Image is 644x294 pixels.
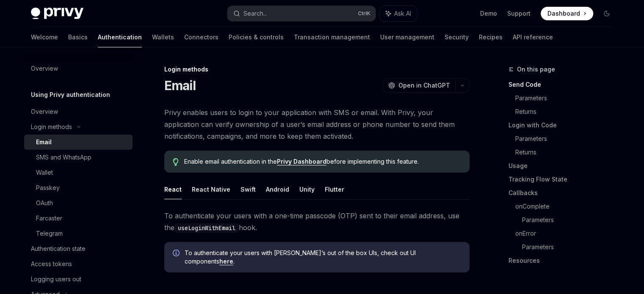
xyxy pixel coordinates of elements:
[515,146,620,159] a: Returns
[24,165,133,180] a: Wallet
[36,228,63,239] div: Telegram
[383,78,455,93] button: Open in ChatGPT
[522,240,620,254] a: Parameters
[24,61,133,76] a: Overview
[299,179,315,199] button: Unity
[24,272,133,287] a: Logging users out
[480,9,497,18] a: Demo
[174,223,239,233] code: useLoginWithEmail
[68,27,88,47] a: Basics
[515,200,620,213] a: onComplete
[164,65,470,74] div: Login methods
[509,186,620,200] a: Callbacks
[164,210,470,234] span: To authenticate your users with a one-time passcode (OTP) sent to their email address, use the hook.
[164,107,470,142] span: Privy enables users to login to your application with SMS or email. With Privy, your application ...
[24,195,133,211] a: OAuth
[24,135,133,150] a: Email
[24,150,133,165] a: SMS and WhatsApp
[227,6,376,21] button: Search...CtrlK
[600,7,614,20] button: Toggle dark mode
[173,158,179,166] svg: Tip
[36,213,62,223] div: Farcaster
[509,118,620,132] a: Login with Code
[445,27,469,47] a: Security
[243,8,267,19] div: Search...
[380,6,417,21] button: Ask AI
[380,27,434,47] a: User management
[184,157,461,166] span: Enable email authentication in the before implementing this feature.
[515,105,620,118] a: Returns
[36,183,60,193] div: Passkey
[173,250,181,258] svg: Info
[240,179,256,199] button: Swift
[31,259,72,269] div: Access tokens
[31,244,86,254] div: Authentication state
[515,91,620,105] a: Parameters
[229,27,284,47] a: Policies & controls
[152,27,174,47] a: Wallets
[24,226,133,241] a: Telegram
[36,137,52,147] div: Email
[509,173,620,186] a: Tracking Flow State
[358,10,370,17] span: Ctrl K
[266,179,289,199] button: Android
[36,152,91,162] div: SMS and WhatsApp
[31,8,83,19] img: dark logo
[277,158,326,165] a: Privy Dashboard
[31,63,58,74] div: Overview
[31,90,110,100] h5: Using Privy authentication
[394,9,411,18] span: Ask AI
[192,179,230,199] button: React Native
[24,180,133,195] a: Passkey
[509,254,620,267] a: Resources
[509,159,620,173] a: Usage
[513,27,553,47] a: API reference
[164,78,196,93] h1: Email
[164,179,182,199] button: React
[98,27,142,47] a: Authentication
[479,27,503,47] a: Recipes
[24,211,133,226] a: Farcaster
[31,274,81,284] div: Logging users out
[31,107,58,117] div: Overview
[184,27,218,47] a: Connectors
[509,78,620,91] a: Send Code
[522,213,620,227] a: Parameters
[24,104,133,119] a: Overview
[185,249,461,266] span: To authenticate your users with [PERSON_NAME]’s out of the box UIs, check out UI components .
[325,179,344,199] button: Flutter
[31,122,72,132] div: Login methods
[219,258,233,265] a: here
[517,64,555,74] span: On this page
[24,256,133,272] a: Access tokens
[515,132,620,146] a: Parameters
[515,227,620,240] a: onError
[36,168,53,178] div: Wallet
[36,198,53,208] div: OAuth
[398,81,450,90] span: Open in ChatGPT
[294,27,370,47] a: Transaction management
[24,241,133,256] a: Authentication state
[547,9,580,18] span: Dashboard
[541,7,593,20] a: Dashboard
[507,9,531,18] a: Support
[31,27,58,47] a: Welcome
